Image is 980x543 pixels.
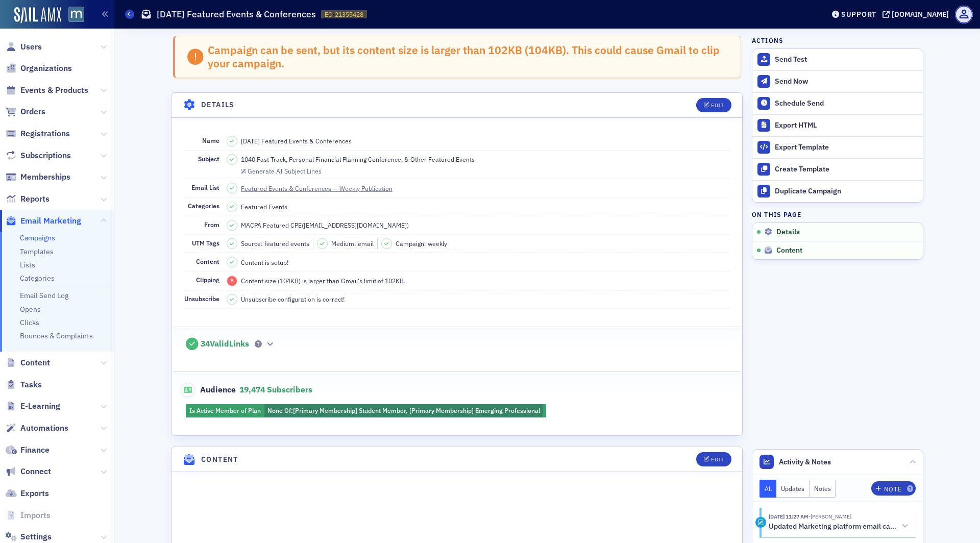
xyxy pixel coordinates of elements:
span: Content size (104KB) is larger than Gmail's limit of 102KB. [241,276,405,285]
span: Connect [20,466,51,477]
h4: On this page [752,210,923,219]
div: Activity [755,517,766,528]
span: [DATE] Featured Events & Conferences [241,136,352,145]
span: Reports [20,193,50,205]
a: Subscriptions [6,150,71,161]
a: Connect [6,466,51,477]
button: Send Test [752,49,923,70]
span: Activity & Notes [779,457,831,467]
a: Campaigns [20,233,55,242]
a: E-Learning [6,401,60,412]
div: Edit [711,103,724,108]
span: Finance [20,445,50,456]
span: Unsubscribe [184,294,219,303]
span: Email Marketing [20,215,81,227]
a: Finance [6,445,50,456]
div: Export HTML [775,121,918,130]
span: Subscriptions [20,150,71,161]
span: UTM Tags [192,239,219,247]
span: Audience [181,383,236,397]
div: Note [884,486,901,492]
span: E-Learning [20,401,60,412]
span: Imports [20,510,51,521]
button: Updated Marketing platform email campaign: [DATE] Featured Events & Conferences [769,521,909,532]
h1: [DATE] Featured Events & Conferences [157,8,316,20]
span: Content [20,357,50,368]
span: 1040 Fast Track, Personal Financial Planning Conference, & Other Featured Events [241,155,475,164]
a: Automations [6,423,68,434]
a: Tasks [6,379,42,390]
span: Orders [20,106,45,117]
a: Orders [6,106,45,117]
a: Clicks [20,318,39,327]
a: Opens [20,305,41,314]
a: Templates [20,247,54,256]
button: Schedule Send [752,92,923,114]
h5: Updated Marketing platform email campaign: [DATE] Featured Events & Conferences [769,522,898,531]
a: Users [6,41,42,53]
a: Reports [6,193,50,205]
span: Organizations [20,63,72,74]
span: Unsubscribe configuration is correct! [241,294,345,304]
a: Exports [6,488,49,499]
a: Featured Events & Conferences — Weekly Publication [241,184,402,193]
span: Memberships [20,171,70,183]
img: SailAMX [14,7,61,23]
div: Export Template [775,143,918,152]
div: Generate AI Subject Lines [248,168,322,174]
div: Send Now [775,77,918,86]
a: Content [6,357,50,368]
div: Support [841,10,876,19]
div: Schedule Send [775,99,918,108]
span: Content is setup! [241,258,288,267]
button: All [759,480,777,498]
h4: Actions [752,36,783,45]
button: Edit [696,98,731,112]
span: Subject [198,155,219,163]
span: Source: featured events [241,239,309,248]
span: Users [20,41,42,53]
span: Exports [20,488,49,499]
button: [DOMAIN_NAME] [883,11,952,18]
a: Lists [20,260,35,269]
a: Email Marketing [6,215,81,227]
span: Name [202,136,219,144]
span: Campaign: weekly [396,239,447,248]
span: Details [776,228,800,237]
span: From [204,220,219,229]
a: Memberships [6,171,70,183]
span: Content [776,246,802,255]
span: MACPA Featured CPE ( [EMAIL_ADDRESS][DOMAIN_NAME] ) [241,220,409,230]
span: 19,474 Subscribers [239,384,312,394]
div: Send Test [775,55,918,64]
a: Create Template [752,158,923,180]
div: Featured Events [241,202,287,211]
span: Profile [955,6,973,23]
a: Export HTML [752,114,923,136]
div: Create Template [775,165,918,174]
span: Tasks [20,379,42,390]
a: Export Template [752,136,923,158]
button: Send Now [752,70,923,92]
span: Events & Products [20,85,88,96]
a: Organizations [6,63,72,74]
span: 34 Valid Links [201,339,249,349]
div: Duplicate Campaign [775,187,918,196]
span: Registrations [20,128,70,139]
span: Lauren Standiford [808,513,851,520]
span: Clipping [196,276,219,284]
a: View Homepage [61,7,84,24]
span: Medium: email [331,239,374,248]
a: Imports [6,510,51,521]
span: Email List [191,183,219,191]
button: Updates [776,480,810,498]
a: Registrations [6,128,70,139]
a: Email Send Log [20,291,68,300]
time: 10/7/2025 11:27 AM [769,513,808,520]
button: Duplicate Campaign [752,180,923,202]
button: Note [871,481,916,496]
div: Campaign can be sent, but its content size is larger than 102KB ( 104 KB). This could cause Gmail... [208,43,730,70]
span: Automations [20,423,68,434]
span: Categories [188,202,219,210]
